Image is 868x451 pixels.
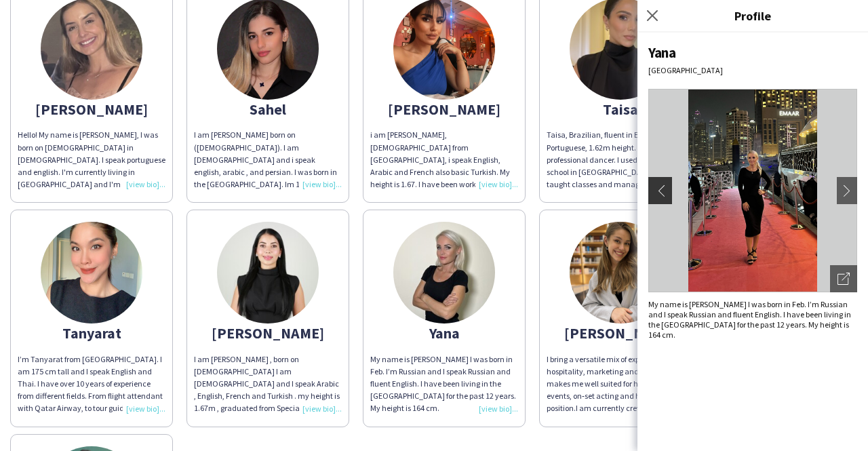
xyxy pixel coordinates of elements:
[18,103,165,115] div: [PERSON_NAME]
[547,103,694,115] div: Taisa
[370,354,516,414] span: My name is [PERSON_NAME] I was born in Feb. I’m Russian and I speak Russian and fluent English. I...
[648,43,857,62] div: Yana
[217,222,319,323] img: thumb-67f2125fe7cce.jpeg
[370,103,518,115] div: [PERSON_NAME]
[194,129,342,191] div: I am [PERSON_NAME] born on ([DEMOGRAPHIC_DATA]). I am [DEMOGRAPHIC_DATA] and i speak english, ara...
[648,299,851,340] span: My name is [PERSON_NAME] I was born in Feb. I’m Russian and I speak Russian and fluent English. I...
[393,222,495,323] img: thumb-6581774468806.jpeg
[18,129,165,191] div: Hello! My name is [PERSON_NAME], I was born on [DEMOGRAPHIC_DATA] in [DEMOGRAPHIC_DATA]. I speak ...
[648,89,857,292] img: Crew avatar or photo
[637,7,868,24] h3: Profile
[547,129,694,191] div: Taisa, Brazilian, fluent in English and Portuguese, 1.62m height. "I am a professional dancer. I ...
[570,222,671,323] img: thumb-b68e5428-12cc-4a21-9de9-1ba6e542ded8.jpg
[547,327,694,339] div: [PERSON_NAME]
[370,327,518,339] div: Yana
[370,129,518,191] div: i am [PERSON_NAME], [DEMOGRAPHIC_DATA] from [GEOGRAPHIC_DATA], i speak English, Arabic and French...
[648,65,857,75] div: [GEOGRAPHIC_DATA]
[547,353,694,415] div: I bring a versatile mix of experience in hospitality, marketing and aviation, which makes me well...
[194,327,342,339] div: [PERSON_NAME]
[18,353,165,415] div: I’m Tanyarat from [GEOGRAPHIC_DATA]. I am 175 cm tall and I speak English and Thai. I have over 1...
[41,222,142,323] img: thumb-63aaec41642cd.jpeg
[194,353,342,415] div: I am [PERSON_NAME] , born on [DEMOGRAPHIC_DATA] I am [DEMOGRAPHIC_DATA] and I speak Arabic , Engl...
[194,103,342,115] div: Sahel
[830,265,857,292] div: Open photos pop-in
[18,327,165,339] div: Tanyarat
